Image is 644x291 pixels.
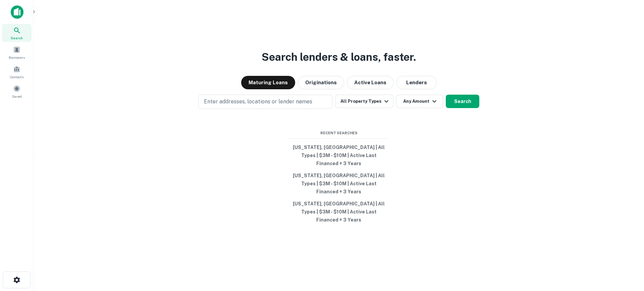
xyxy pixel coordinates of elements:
[2,82,32,100] a: Saved
[9,55,25,60] span: Borrowers
[12,94,22,99] span: Saved
[198,95,332,109] button: Enter addresses, locations or lender names
[11,5,23,19] img: capitalize-icon.png
[2,43,32,61] a: Borrowers
[262,49,416,65] h3: Search lenders & loans, faster.
[2,63,32,81] a: Contacts
[396,76,437,89] button: Lenders
[288,198,389,226] button: [US_STATE], [GEOGRAPHIC_DATA] | All Types | $3M - $10M | Active Last Financed + 3 Years
[288,141,389,169] button: [US_STATE], [GEOGRAPHIC_DATA] | All Types | $3M - $10M | Active Last Financed + 3 Years
[11,35,23,41] span: Search
[288,130,389,136] span: Recent Searches
[2,24,32,42] a: Search
[335,95,393,108] button: All Property Types
[610,237,644,270] iframe: Chat Widget
[241,76,295,89] button: Maturing Loans
[10,74,23,80] span: Contacts
[446,95,479,108] button: Search
[298,76,344,89] button: Originations
[396,95,443,108] button: Any Amount
[288,169,389,198] button: [US_STATE], [GEOGRAPHIC_DATA] | All Types | $3M - $10M | Active Last Financed + 3 Years
[347,76,394,89] button: Active Loans
[204,98,312,106] p: Enter addresses, locations or lender names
